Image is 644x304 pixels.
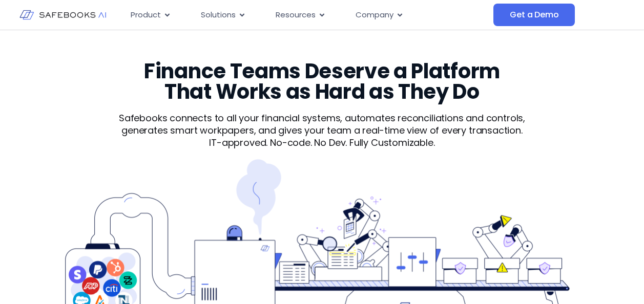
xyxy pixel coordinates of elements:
[493,4,575,26] a: Get a Demo
[101,112,543,137] p: Safebooks connects to all your financial systems, automates reconciliations and controls, generat...
[101,137,543,149] p: IT-approved. No-code. No Dev. Fully Customizable.
[276,9,316,21] span: Resources
[356,9,393,21] span: Company
[124,61,520,102] h3: Finance Teams Deserve a Platform That Works as Hard as They Do
[201,9,236,21] span: Solutions
[131,9,161,21] span: Product
[510,10,558,20] span: Get a Demo
[122,5,493,25] nav: Menu
[122,5,493,25] div: Menu Toggle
